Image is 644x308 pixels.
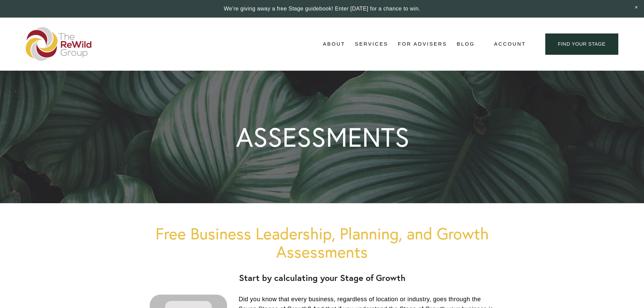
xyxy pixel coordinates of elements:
[323,40,345,49] span: About
[457,39,475,49] a: Blog
[323,39,345,49] a: folder dropdown
[239,272,405,283] strong: Start by calculating your Stage of Growth
[355,39,388,49] a: folder dropdown
[545,33,618,55] a: find your stage
[494,40,526,49] a: Account
[355,40,388,49] span: Services
[26,27,92,61] img: The ReWild Group
[398,39,447,49] a: For Advisers
[236,124,409,150] h1: ASSESSMENTS
[150,224,495,261] h1: Free Business Leadership, Planning, and Growth Assessments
